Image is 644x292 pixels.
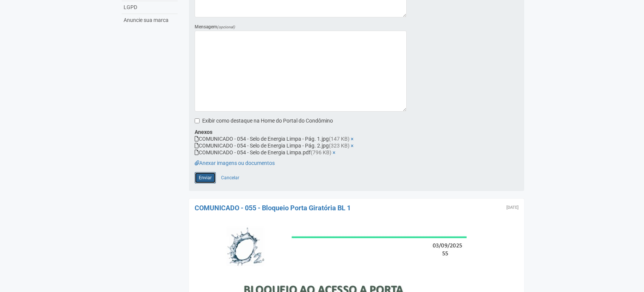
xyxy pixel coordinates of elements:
label: Exibir como destaque na Home do Portal do Condômino [195,117,333,125]
a: LGPD [122,1,178,14]
a: Anexar imagens ou documentos [195,160,275,166]
span: (147 KB) [329,136,350,142]
input: Exibir como destaque na Home do Portal do Condômino [195,118,200,123]
a: × [333,149,335,155]
div: COMUNICADO - 054 - Selo de Energia Limpa.pdf [195,149,407,156]
div: COMUNICADO - 054 - Selo de Energia Limpa - Pág. 1.jpg [195,135,407,142]
a: Cancelar [217,172,243,183]
a: × [351,143,353,149]
a: Anuncie sua marca [122,14,178,26]
a: COMUNICADO - 055 - Bloqueio Porta Giratória BL 1 [195,204,351,212]
span: Enviar [199,175,212,180]
label: Anexos [195,129,212,135]
em: (opcional) [217,25,235,29]
span: (323 KB) [329,143,350,149]
div: COMUNICADO - 054 - Selo de Energia Limpa - Pág. 2.jpg [195,142,407,149]
span: (796 KB) [311,149,331,155]
div: Quarta-feira, 3 de setembro de 2025 às 12:18 [506,205,519,210]
button: Enviar [195,172,216,183]
a: × [351,136,353,142]
label: Mensagem [195,23,235,31]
